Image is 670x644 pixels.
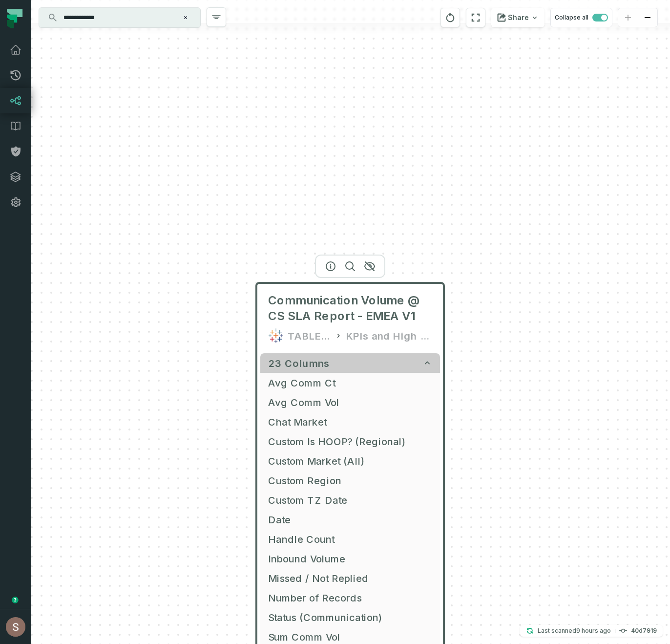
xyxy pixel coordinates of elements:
[260,412,440,431] button: Chat Market
[260,471,440,490] button: Custom Region
[260,451,440,471] button: Custom Market (All)
[268,375,432,390] span: Avg Comm Ct
[268,293,432,324] span: Communication Volume @ CS SLA Report - EMEA V1
[268,357,330,369] span: 23 columns
[288,328,331,343] div: TABLEAU
[346,328,432,343] div: KPIs and High Level
[260,431,440,451] button: Custom Is HOOP? (Regional)
[260,373,440,392] button: Avg Comm Ct
[268,493,432,507] span: Custom TZ Date
[260,529,440,549] button: Handle Count
[268,590,432,605] span: Number of Records
[268,571,432,585] span: Missed / Not Replied
[268,512,432,527] span: Date
[260,568,440,588] button: Missed / Not Replied
[631,628,657,634] h4: 40d7919
[638,8,657,27] button: zoom out
[268,434,432,449] span: Custom Is HOOP? (Regional)
[538,626,611,636] p: Last scanned
[268,551,432,566] span: Inbound Volume
[491,8,544,27] button: Share
[268,414,432,429] span: Chat Market
[11,596,20,604] div: Tooltip anchor
[260,588,440,607] button: Number of Records
[260,392,440,412] button: Avg Comm Vol
[181,13,190,22] button: Clear search query
[576,627,611,634] relative-time: Sep 10, 2025, 6:34 AM GMT+3
[520,625,663,637] button: Last scanned[DATE] 6:34:11 AM40d7919
[268,395,432,409] span: Avg Comm Vol
[268,453,432,468] span: Custom Market (All)
[268,629,432,644] span: Sum Comm Vol
[260,490,440,510] button: Custom TZ Date
[260,607,440,627] button: Status (Communication)
[268,610,432,624] span: Status (Communication)
[260,510,440,529] button: Date
[260,549,440,568] button: Inbound Volume
[268,473,432,488] span: Custom Region
[6,617,25,637] img: avatar of Shay Gafniel
[268,532,432,546] span: Handle Count
[550,8,612,27] button: Collapse all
